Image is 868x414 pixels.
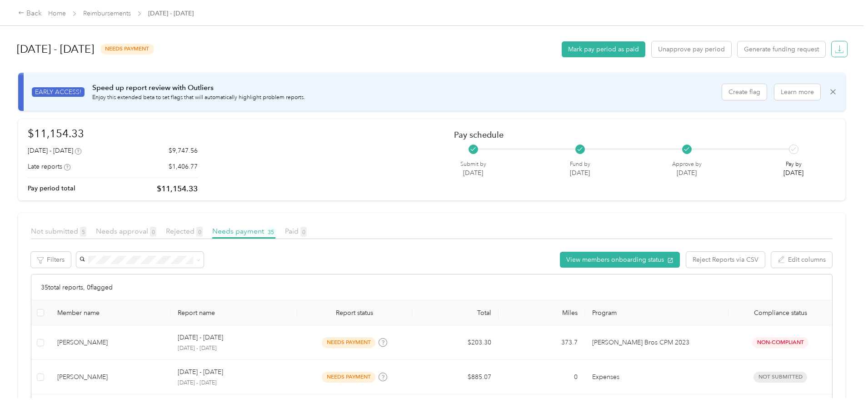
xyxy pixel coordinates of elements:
a: Home [48,10,66,17]
th: Report name [170,300,297,325]
span: 0 [150,227,156,237]
button: Mark pay period as paid [562,41,645,57]
p: Speed up report review with Outliers [92,82,305,94]
a: Reimbursements [83,10,131,17]
p: [DATE] - [DATE] [178,379,289,387]
button: Unapprove pay period [652,41,731,57]
p: [DATE] [783,168,803,178]
p: [DATE] - [DATE] [178,367,223,377]
span: needs payment [100,44,154,54]
button: Learn more [774,84,820,100]
p: [DATE] [672,168,702,178]
button: Filters [31,252,71,268]
span: Needs approval [96,227,156,235]
span: Report status [304,309,405,317]
p: [DATE] [460,168,486,178]
td: 0 [499,360,585,394]
button: Edit columns [771,252,832,268]
td: $885.07 [412,360,499,394]
button: Create flag [722,84,767,100]
div: Miles [506,309,578,317]
span: 0 [300,227,307,237]
th: Program [585,300,728,325]
span: needs payment [322,337,375,348]
span: [DATE] - [DATE] [148,9,194,18]
p: [PERSON_NAME] Bros CPM 2023 [592,338,721,348]
h1: [DATE] - [DATE] [17,38,94,60]
p: Pay period total [28,184,75,193]
span: Paid [285,227,307,235]
span: 35 [266,227,275,237]
div: [PERSON_NAME] [57,372,164,382]
div: Member name [57,309,164,317]
p: $11,154.33 [157,183,198,195]
h1: $11,154.33 [28,125,198,141]
p: Enjoy this extended beta to set flags that will automatically highlight problem reports. [92,94,305,102]
span: Generate funding request [744,45,819,54]
button: Reject Reports via CSV [686,252,765,268]
p: [DATE] [570,168,590,178]
button: Generate funding request [738,41,825,57]
iframe: Everlance-gr Chat Button Frame [817,363,868,414]
p: $9,747.56 [169,146,198,155]
span: 0 [196,227,203,237]
div: 35 total reports, 0 flagged [31,274,832,300]
p: [DATE] - [DATE] [178,333,223,343]
p: Fund by [570,160,590,169]
td: $203.30 [412,325,499,360]
div: Back [18,8,42,19]
span: 5 [80,227,86,237]
td: Expenses [585,360,728,394]
p: Submit by [460,160,486,169]
p: Approve by [672,160,702,169]
span: Non-Compliant [752,337,808,348]
div: [PERSON_NAME] [57,338,164,348]
th: Member name [50,300,171,325]
span: Needs payment [212,227,275,235]
td: Kozol Bros CPM 2023 [585,325,728,360]
span: Not submitted [753,372,807,382]
td: 373.7 [499,325,585,360]
span: Rejected [166,227,203,235]
span: needs payment [322,372,375,382]
p: Pay by [783,160,803,169]
div: Late reports [28,162,70,171]
button: View members onboarding status [560,252,680,268]
span: EARLY ACCESS! [32,87,85,97]
p: $1,406.77 [169,162,198,171]
span: Not submitted [31,227,86,235]
div: [DATE] - [DATE] [28,146,81,155]
div: Total [419,309,491,317]
p: [DATE] - [DATE] [178,344,289,353]
p: Expenses [592,372,721,382]
span: Compliance status [736,309,825,317]
h2: Pay schedule [454,130,820,140]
